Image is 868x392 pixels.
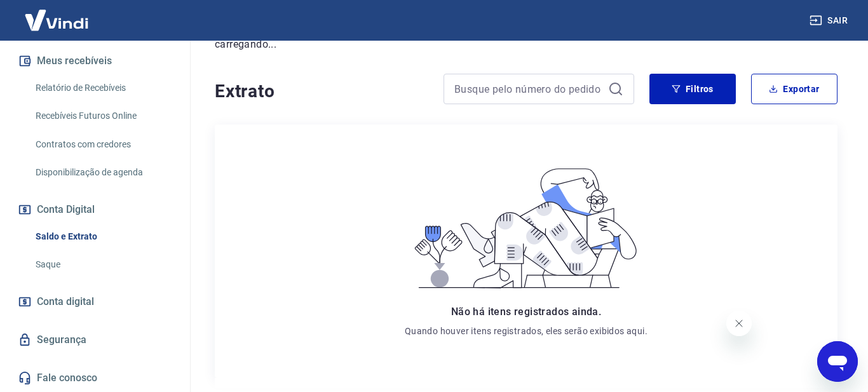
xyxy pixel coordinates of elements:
a: Conta digital [15,288,175,316]
span: Não há itens registrados ainda. [451,306,601,318]
p: Quando houver itens registrados, eles serão exibidos aqui. [405,325,648,337]
h4: Extrato [215,79,428,104]
img: Vindi [15,1,98,39]
a: Recebíveis Futuros Online [31,103,175,129]
p: carregando... [215,37,837,52]
a: Segurança [15,326,175,354]
span: Olá! Precisa de ajuda? [8,9,107,19]
button: Exportar [751,74,837,104]
input: Busque pelo número do pedido [454,79,603,98]
button: Filtros [649,74,736,104]
button: Sair [807,9,853,32]
iframe: Fechar mensagem [726,311,752,336]
span: Conta digital [37,293,94,311]
a: Saldo e Extrato [31,224,175,250]
a: Disponibilização de agenda [31,159,175,186]
a: Relatório de Recebíveis [31,75,175,101]
a: Saque [31,252,175,278]
button: Meus recebíveis [15,47,175,75]
iframe: Botão para abrir a janela de mensagens [817,341,858,382]
button: Conta Digital [15,196,175,224]
a: Fale conosco [15,364,175,392]
a: Contratos com credores [31,132,175,158]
